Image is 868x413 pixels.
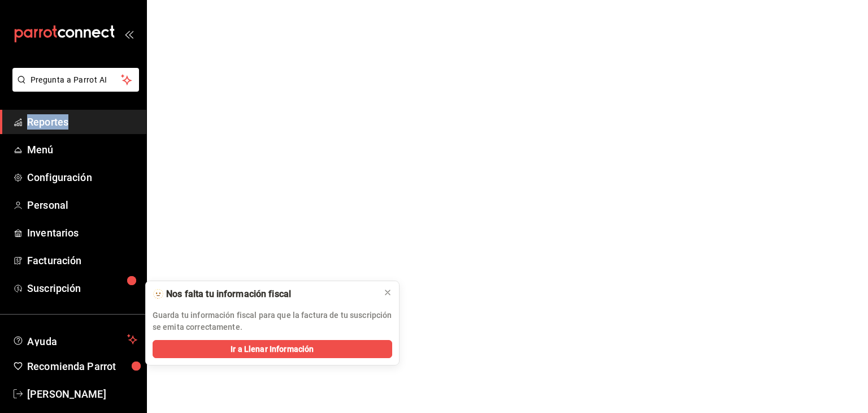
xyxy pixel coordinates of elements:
span: Pregunta a Parrot AI [31,74,121,86]
span: Menú [27,142,137,157]
span: Reportes [27,114,137,130]
span: Ayuda [27,333,123,346]
a: Pregunta a Parrot AI [8,82,139,94]
span: Inventarios [27,225,137,240]
div: 🫥 Nos falta tu información fiscal [153,288,374,300]
span: Recomienda Parrot [27,359,137,374]
span: Facturación [27,253,137,268]
span: Ir a Llenar Información [231,343,314,355]
span: [PERSON_NAME] [27,386,137,402]
button: Pregunta a Parrot AI [12,68,139,92]
span: Configuración [27,170,137,185]
span: Personal [27,197,137,213]
span: Suscripción [27,281,137,296]
button: open_drawer_menu [124,29,133,38]
p: Guarda tu información fiscal para que la factura de tu suscripción se emita correctamente. [153,309,392,333]
button: Ir a Llenar Información [153,340,392,358]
